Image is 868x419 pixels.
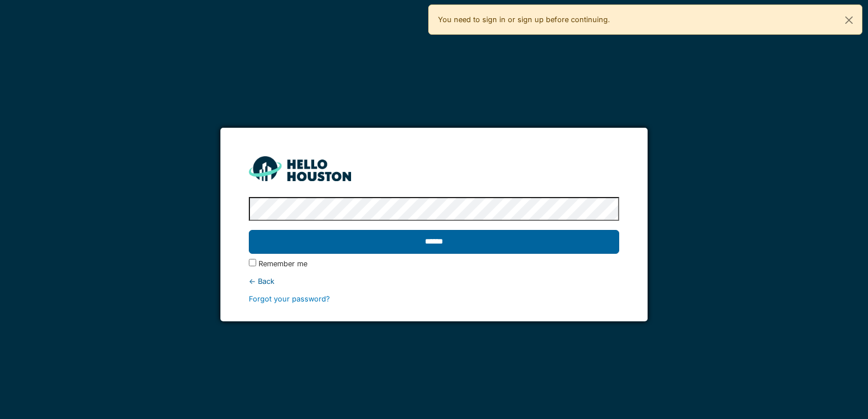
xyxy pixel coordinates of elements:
div: You need to sign in or sign up before continuing. [428,5,862,35]
button: Close [836,5,862,35]
div: ← Back [249,276,619,287]
a: Forgot your password? [249,295,330,303]
label: Remember me [258,258,307,269]
img: HH_line-BYnF2_Hg.png [249,156,351,181]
